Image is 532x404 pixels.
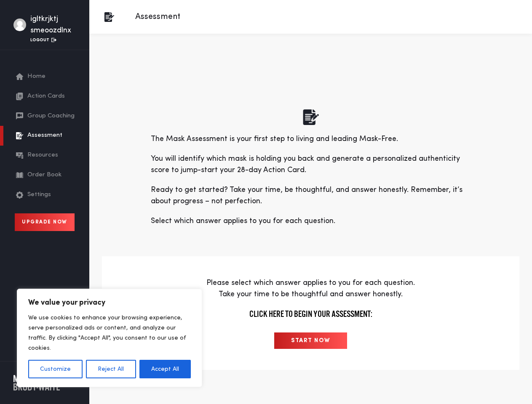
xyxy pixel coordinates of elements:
a: Upgrade Now [15,213,75,231]
h4: Click here to begin your assessment: [123,308,498,319]
div: We value your privacy [17,289,202,387]
a: Settings [16,185,77,205]
button: Accept All [139,360,191,378]
p: We use cookies to enhance your browsing experience, serve personalized ads or content, and analyz... [28,313,191,353]
a: Action Cards [16,87,77,106]
a: Assessment [16,126,77,146]
a: Resources [16,146,77,165]
span: Order Book [27,170,61,180]
button: Reject All [86,360,136,378]
input: START NOW [274,332,347,349]
span: Group Coaching [27,112,75,121]
span: The Mask Assessment is your first step to living and leading Mask-Free. [151,135,398,143]
span: Home [27,72,45,82]
a: Home [16,67,77,87]
a: Group Coaching [16,106,77,126]
button: Customize [28,360,83,378]
span: Action Cards [27,92,65,101]
span: Settings [27,190,51,200]
span: Assessment [27,131,62,141]
a: Order Book [16,165,77,185]
span: Ready to get started? Take your time, be thoughtful, and answer honestly. Remember, it’s about pr... [151,186,462,205]
span: Select which answer applies to you for each question. [151,217,335,225]
p: Assessment [127,11,180,23]
p: We value your privacy [28,298,191,308]
span: Resources [27,151,58,160]
span: You will identify which mask is holding you back and generate a personalized authenticity score t... [151,155,460,174]
p: Please select which answer applies to you for each question. Take your time to be thoughtful and ... [123,277,498,300]
a: Logout [30,38,56,42]
div: igltkrjktj smeoozdlnx [30,13,76,36]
